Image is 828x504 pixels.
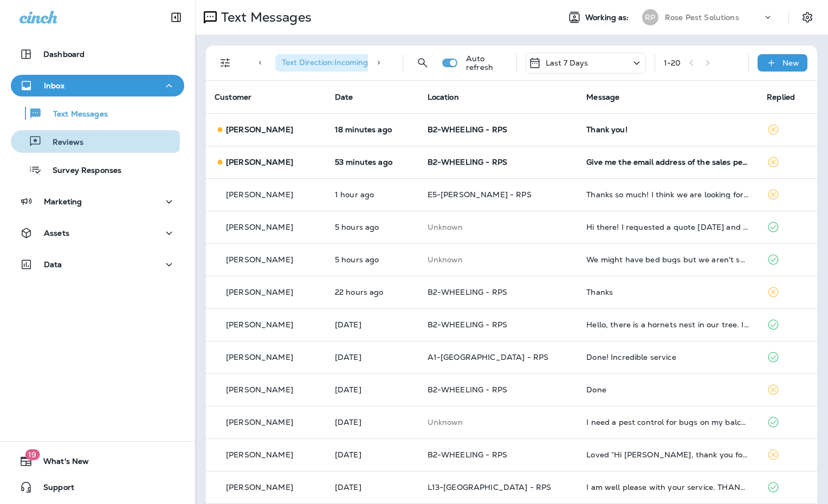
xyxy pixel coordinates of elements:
p: Text Messages [42,109,108,120]
div: I am well please with your service. THANK YOU [586,483,749,492]
span: B2-WHEELING - RPS [428,125,507,134]
p: Aug 26, 2025 12:55 PM [335,125,410,134]
p: Inbox [44,81,64,90]
button: Filters [215,52,236,74]
span: B2-WHEELING - RPS [428,320,507,329]
button: Data [11,254,184,275]
p: Dashboard [43,50,85,59]
span: B2-WHEELING - RPS [428,157,507,167]
div: Text Direction:Incoming [275,54,386,72]
span: B2-WHEELING - RPS [428,287,507,297]
div: Give me the email address of the sales person I will send the request [586,158,749,166]
p: Survey Responses [42,166,121,176]
p: Aug 22, 2025 04:29 PM [335,450,410,459]
span: 19 [25,449,40,460]
p: [PERSON_NAME] [226,125,293,134]
p: New [782,59,799,67]
button: Inbox [11,75,184,96]
button: Reviews [11,130,184,153]
p: Aug 26, 2025 12:04 PM [335,190,410,199]
button: Settings [798,8,817,27]
span: Text Direction : Incoming [282,57,368,67]
p: Aug 22, 2025 11:09 AM [335,483,410,492]
p: Marketing [44,197,82,206]
p: This customer does not have a last location and the phone number they messaged is not assigned to... [428,418,570,427]
p: [PERSON_NAME] [226,418,293,427]
p: Text Messages [217,9,312,25]
p: Aug 26, 2025 07:34 AM [335,255,410,264]
p: [PERSON_NAME] [226,190,293,199]
button: 19What's New [11,450,184,472]
p: [PERSON_NAME] [226,255,293,264]
div: RP [642,9,658,25]
button: Assets [11,222,184,244]
p: Aug 23, 2025 01:20 PM [335,353,410,361]
span: What's New [33,457,89,470]
p: Rose Pest Solutions [665,13,739,22]
p: [PERSON_NAME] [226,223,293,231]
div: We might have bed bugs but we aren't sure. We move tomorrow and don't want to take them with us. ... [586,255,749,264]
button: Survey Responses [11,158,184,181]
p: This customer does not have a last location and the phone number they messaged is not assigned to... [428,255,570,264]
div: Hi there! I requested a quote last Thursday and wanted to check in to see if you’d be able to ass... [586,223,749,231]
span: Working as: [585,13,631,22]
span: A1-[GEOGRAPHIC_DATA] - RPS [428,352,549,362]
p: [PERSON_NAME] [226,158,293,166]
p: Last 7 Days [546,59,588,67]
p: [PERSON_NAME] [226,288,293,296]
p: Aug 25, 2025 02:35 PM [335,288,410,296]
span: Support [33,483,74,496]
button: Search Messages [412,52,434,74]
button: Dashboard [11,43,184,65]
div: Thanks [586,288,749,296]
p: Assets [44,229,69,237]
p: Aug 26, 2025 07:55 AM [335,223,410,231]
p: Aug 23, 2025 12:46 PM [335,385,410,394]
div: 1 - 20 [664,59,681,67]
p: Reviews [42,138,83,148]
p: [PERSON_NAME] [226,320,293,329]
span: Replied [767,92,795,102]
span: Date [335,92,353,102]
p: Data [44,260,62,269]
button: Marketing [11,191,184,212]
p: [PERSON_NAME] [226,353,293,361]
p: This customer does not have a last location and the phone number they messaged is not assigned to... [428,223,570,231]
div: Thanks so much! I think we are looking for just a one time service to treat the carpet beetles - ... [586,190,749,199]
p: Auto refresh [466,54,508,72]
div: Thank you! [586,125,749,134]
p: Aug 23, 2025 09:27 AM [335,418,410,427]
button: Collapse Sidebar [161,7,191,28]
span: B2-WHEELING - RPS [428,385,507,395]
p: Aug 26, 2025 12:21 PM [335,158,410,166]
div: Done [586,385,749,394]
span: Customer [215,92,251,102]
div: Loved “Hi Peggy, thank you for choosing Rose Pest Control! If you're happy with the service your ... [586,450,749,459]
button: Support [11,476,184,498]
p: [PERSON_NAME] [226,483,293,492]
div: Done! Incredible service [586,353,749,361]
div: Hello, there is a hornets nest in our tree. I also seems to have more spiders in the house. Can s... [586,320,749,329]
p: [PERSON_NAME] [226,450,293,459]
span: L13-[GEOGRAPHIC_DATA] - RPS [428,482,552,492]
span: Location [428,92,459,102]
button: Text Messages [11,102,184,125]
span: E5-[PERSON_NAME] - RPS [428,190,532,199]
div: I need a pest control for bugs on my balcony patio [586,418,749,427]
p: Aug 24, 2025 06:26 PM [335,320,410,329]
span: Message [586,92,619,102]
p: [PERSON_NAME] [226,385,293,394]
span: B2-WHEELING - RPS [428,450,507,460]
